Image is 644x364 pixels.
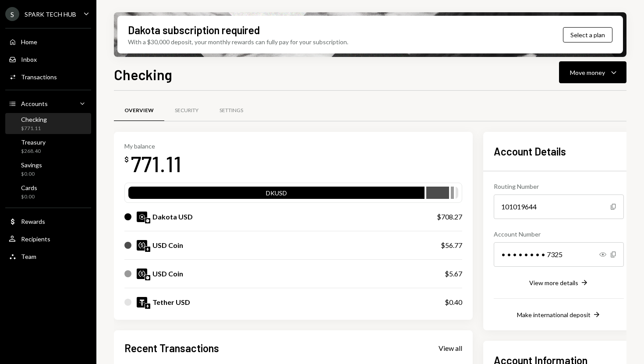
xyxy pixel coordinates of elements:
div: $268.40 [21,148,46,155]
h2: Recent Transactions [124,341,219,355]
div: USD Coin [152,240,183,251]
div: $771.11 [21,125,47,132]
div: My balance [124,142,181,150]
a: Savings$0.00 [5,159,91,180]
img: DKUSD [137,212,147,222]
div: Transactions [21,73,57,81]
div: Security [175,107,198,114]
a: Recipients [5,231,91,247]
div: $0.40 [445,297,462,307]
div: Home [21,38,37,46]
div: Dakota subscription required [128,23,260,37]
button: View more details [529,278,589,288]
img: USDC [137,269,147,279]
a: Team [5,248,91,264]
div: Routing Number [494,182,624,191]
a: Treasury$268.40 [5,136,91,157]
a: Inbox [5,51,91,67]
a: View all [439,343,462,353]
img: ethereum-mainnet [145,304,150,309]
div: 101019644 [494,194,624,219]
button: Move money [559,61,626,83]
div: $708.27 [437,212,462,222]
img: USDT [137,297,147,307]
h2: Account Details [494,144,624,159]
img: base-mainnet [145,218,150,223]
div: Cards [21,184,37,191]
div: DKUSD [128,188,425,201]
img: base-mainnet [145,275,150,280]
a: Overview [114,99,164,122]
h1: Checking [114,66,172,83]
div: USD Coin [152,269,183,279]
div: Account Number [494,230,624,239]
a: Transactions [5,69,91,85]
a: Home [5,34,91,49]
img: ethereum-mainnet [145,247,150,252]
div: Treasury [21,138,46,146]
div: Settings [219,107,243,114]
div: Tether USD [152,297,190,307]
a: Settings [209,99,254,122]
div: Rewards [21,218,45,225]
div: $0.00 [21,193,37,201]
div: Recipients [21,235,50,243]
div: View more details [529,279,578,286]
div: $ [124,155,129,164]
div: 771.11 [131,150,181,177]
div: S [5,7,19,21]
div: With a $30,000 deposit, your monthly rewards can fully pay for your subscription. [128,37,348,46]
div: View all [439,344,462,353]
img: USDC [137,240,147,251]
div: Make international deposit [517,311,591,318]
div: • • • • • • • • 7325 [494,242,624,267]
a: Rewards [5,213,91,229]
div: $56.77 [441,240,462,251]
button: Make international deposit [517,310,601,320]
div: Savings [21,161,42,169]
div: SPARK TECH HUB [25,11,76,18]
div: Checking [21,116,47,123]
div: Dakota USD [152,212,193,222]
div: Accounts [21,100,48,107]
a: Checking$771.11 [5,113,91,134]
div: Inbox [21,56,37,63]
button: Select a plan [563,27,612,42]
a: Cards$0.00 [5,181,91,202]
div: Move money [570,68,605,77]
a: Accounts [5,95,91,111]
div: $0.00 [21,170,42,178]
div: Team [21,253,36,260]
div: $5.67 [445,269,462,279]
div: Overview [124,107,154,114]
a: Security [164,99,209,122]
